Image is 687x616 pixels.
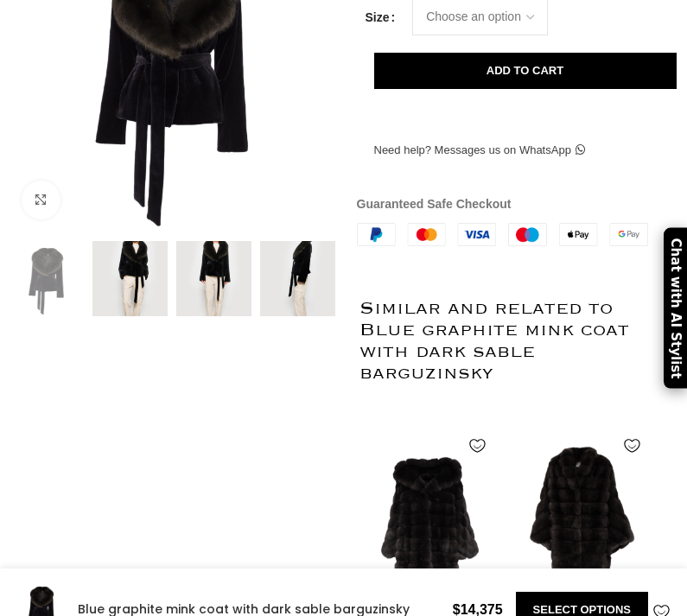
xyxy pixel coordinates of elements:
img: guaranteed-safe-checkout-bordered.j [357,223,649,246]
h2: Similar and related to Blue graphite mink coat with dark sable barguzinsky [359,264,652,419]
img: mink fur [176,241,251,316]
label: Size [366,8,396,27]
img: Coveti [9,241,84,316]
a: Need help? Messages us on WhatsApp [357,132,602,168]
strong: Guaranteed Safe Checkout [357,197,512,211]
img: Blue Mink fur Coats [92,241,168,316]
button: Add to cart [374,53,677,89]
